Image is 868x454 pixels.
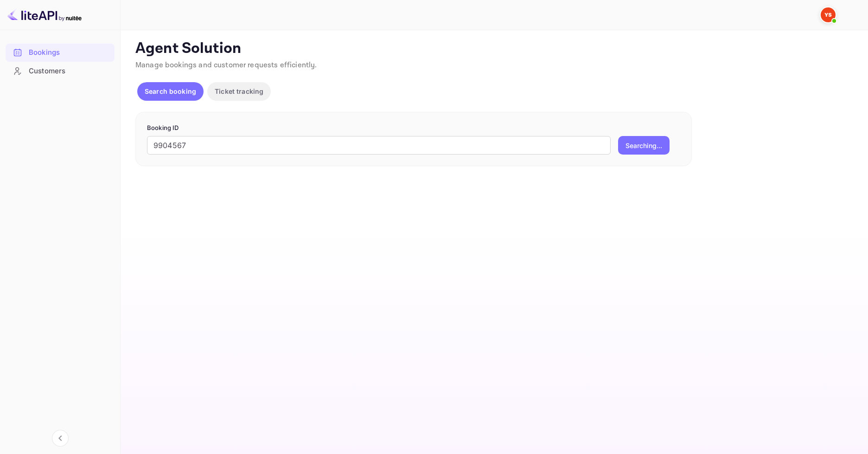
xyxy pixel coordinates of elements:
span: Manage bookings and customer requests efficiently. [135,60,317,70]
div: Bookings [29,47,110,58]
img: Yandex Support [821,7,836,22]
p: Ticket tracking [215,86,263,96]
p: Agent Solution [135,39,851,58]
div: Bookings [6,44,115,62]
img: LiteAPI logo [7,7,82,22]
button: Searching... [618,136,670,155]
a: Customers [6,62,115,79]
input: Enter Booking ID (e.g., 63782194) [147,136,611,155]
p: Search booking [145,86,196,96]
div: Customers [29,66,110,77]
div: Customers [6,62,115,80]
button: Collapse navigation [52,430,69,447]
p: Booking ID [147,123,680,133]
a: Bookings [6,44,115,61]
